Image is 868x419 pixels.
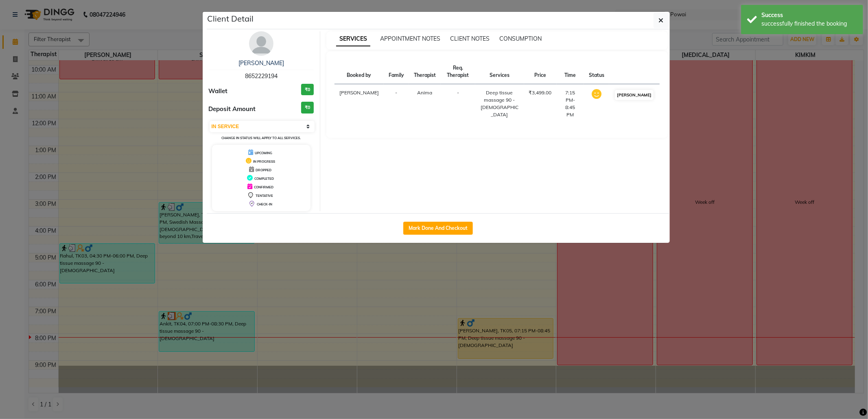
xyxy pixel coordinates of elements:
span: Anima [418,89,433,96]
span: CONFIRMED [254,185,273,189]
td: [PERSON_NAME] [335,84,384,124]
small: Change in status will apply to all services. [221,136,301,140]
button: Mark Done And Checkout [403,222,473,235]
span: IN PROGRESS [253,159,275,164]
h3: ₹0 [301,102,314,113]
div: ₹3,499.00 [529,89,552,96]
td: - [384,84,409,124]
span: CLIENT NOTES [450,35,490,42]
th: Req. Therapist [441,59,475,84]
td: 7:15 PM-8:45 PM [557,84,584,124]
span: 8652229194 [245,72,278,80]
span: DROPPED [256,168,271,172]
span: CHECK-IN [257,202,272,206]
span: SERVICES [336,32,370,46]
img: avatar [249,31,273,56]
th: Therapist [409,59,441,84]
div: Deep tissue massage 90 - [DEMOGRAPHIC_DATA] [480,89,519,118]
span: APPOINTMENT NOTES [380,35,440,42]
th: Time [557,59,584,84]
span: Deposit Amount [209,105,256,114]
h5: Client Detail [208,13,254,25]
span: CONSUMPTION [499,35,542,42]
span: UPCOMING [255,151,272,155]
div: Success [761,11,857,20]
span: Wallet [209,87,228,96]
th: Price [524,59,557,84]
th: Family [384,59,409,84]
td: - [441,84,475,124]
h3: ₹0 [301,84,314,96]
th: Booked by [335,59,384,84]
span: TENTATIVE [256,194,273,198]
button: [PERSON_NAME] [615,90,654,100]
th: Status [584,59,609,84]
div: successfully finished the booking [761,20,857,28]
th: Services [475,59,524,84]
a: [PERSON_NAME] [238,59,284,67]
span: COMPLETED [254,177,274,181]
